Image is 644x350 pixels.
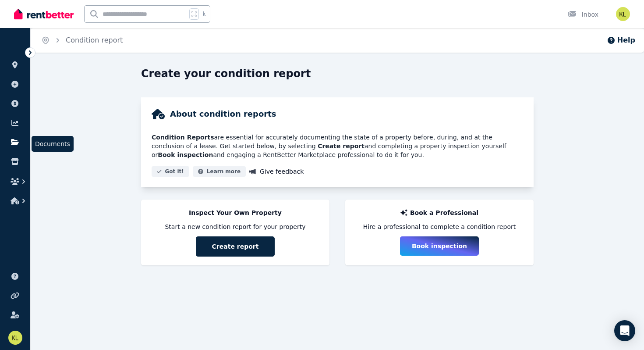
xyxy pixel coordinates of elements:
[31,28,133,53] nav: Breadcrumb
[607,35,635,46] button: Help
[152,134,214,141] strong: Condition Reports
[410,208,478,217] p: Book a Professional
[196,236,275,257] button: Create report
[152,133,523,159] p: are essential for accurately documenting the state of a property before, during, and at the concl...
[32,136,74,152] span: Documents
[66,36,123,44] a: Condition report
[141,67,311,81] h1: Create your condition report
[614,320,635,341] div: Open Intercom Messenger
[14,7,74,21] img: RentBetter
[165,222,305,231] span: Start a new condition report for your property
[152,166,189,177] button: Got it!
[318,143,364,150] strong: Create report
[202,11,205,18] span: k
[8,331,22,345] img: Kellie Lewandowski
[189,208,282,217] p: Inspect Your Own Property
[193,166,246,177] button: Learn more
[170,108,276,120] h2: About condition reports
[363,222,516,231] span: Hire a professional to complete a condition report
[249,166,304,177] a: Give feedback
[158,151,213,158] strong: Book inspection
[568,10,598,19] div: Inbox
[616,7,630,21] img: Kellie Lewandowski
[400,236,479,256] button: Book inspection
[7,48,35,54] span: ORGANISE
